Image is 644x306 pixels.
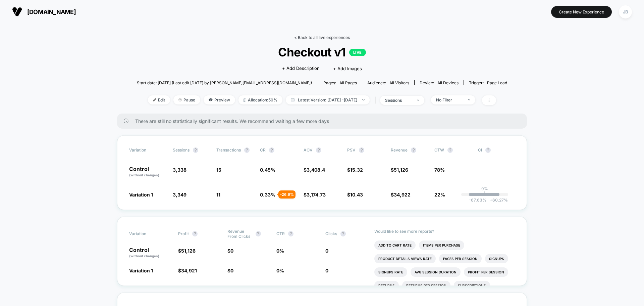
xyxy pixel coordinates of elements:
[316,147,321,153] button: ?
[478,168,515,178] span: ---
[325,248,328,254] span: 0
[484,191,485,196] p: |
[10,6,78,17] button: [DOMAIN_NAME]
[391,192,411,198] span: $
[487,80,507,85] span: Page Load
[178,231,189,236] span: Profit
[374,254,436,263] li: Product Details Views Rate
[419,241,464,250] li: Items Per Purchase
[391,167,408,173] span: $
[490,198,492,203] span: +
[347,167,363,173] span: $
[260,192,275,198] span: 0.33 %
[129,268,153,273] span: Variation 1
[304,147,313,152] span: AOV
[333,66,362,71] span: + Add Images
[411,267,461,277] li: Avg Session Duration
[129,247,171,259] p: Control
[374,241,416,250] li: Add To Cart Rate
[304,192,326,198] span: $
[181,268,197,273] span: 34,921
[385,98,412,103] div: sessions
[227,268,233,273] span: $
[551,6,612,18] button: Create New Experience
[193,147,198,153] button: ?
[173,147,190,152] span: Sessions
[436,97,463,102] div: No Filter
[291,98,294,101] img: calendar
[362,99,365,100] img: end
[129,229,166,239] span: Variation
[411,147,416,153] button: ?
[204,95,235,104] span: Preview
[148,95,170,104] span: Edit
[230,248,233,254] span: 0
[276,268,284,273] span: 0 %
[340,231,346,236] button: ?
[282,65,320,72] span: + Add Description
[260,167,275,173] span: 0.45 %
[486,198,508,203] span: 60.27 %
[402,281,450,290] li: Returns Per Session
[394,167,408,173] span: 51,126
[307,167,325,173] span: 3,408.4
[439,254,482,263] li: Pages Per Session
[129,173,159,177] span: (without changes)
[173,192,186,198] span: 3,349
[468,99,470,100] img: end
[276,248,284,254] span: 0 %
[230,268,233,273] span: 0
[192,231,198,236] button: ?
[178,98,182,101] img: end
[374,281,399,290] li: Returns
[304,167,325,173] span: $
[173,95,200,104] span: Pause
[374,267,407,277] li: Signups Rate
[307,192,326,198] span: 3,174.73
[485,254,508,263] li: Signups
[155,45,488,59] span: Checkout v1
[269,147,274,153] button: ?
[367,80,409,85] div: Audience:
[619,5,632,18] div: JB
[173,167,186,173] span: 3,338
[391,147,408,152] span: Revenue
[478,147,515,153] span: CI
[323,80,357,85] div: Pages:
[464,267,508,277] li: Profit Per Session
[447,147,453,153] button: ?
[278,190,296,199] div: - 26.9 %
[294,35,350,40] a: < Back to all live experiences
[373,95,380,105] span: |
[434,167,445,173] span: 78%
[414,80,464,85] span: Device:
[347,147,356,152] span: PSV
[227,229,252,239] span: Revenue From Clicks
[350,167,363,173] span: 15.32
[434,147,471,153] span: OTW
[434,192,445,198] span: 22%
[325,231,337,236] span: Clicks
[485,147,491,153] button: ?
[129,147,166,153] span: Variation
[181,248,196,254] span: 51,126
[129,254,159,258] span: (without changes)
[137,80,312,85] span: Start date: [DATE] (Last edit [DATE] by [PERSON_NAME][EMAIL_ADDRESS][DOMAIN_NAME])
[129,166,166,178] p: Control
[454,281,490,290] li: Subscriptions
[481,186,488,191] p: 0%
[350,192,363,198] span: 10.43
[617,5,634,19] button: JB
[227,248,233,254] span: $
[417,99,419,101] img: end
[129,192,153,198] span: Variation 1
[135,118,514,124] span: There are still no statistically significant results. We recommend waiting a few more days
[12,7,22,17] img: Visually logo
[394,192,411,198] span: 34,922
[178,268,197,273] span: $
[216,147,241,152] span: Transactions
[260,147,266,152] span: CR
[178,248,196,254] span: $
[347,192,363,198] span: $
[276,231,285,236] span: CTR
